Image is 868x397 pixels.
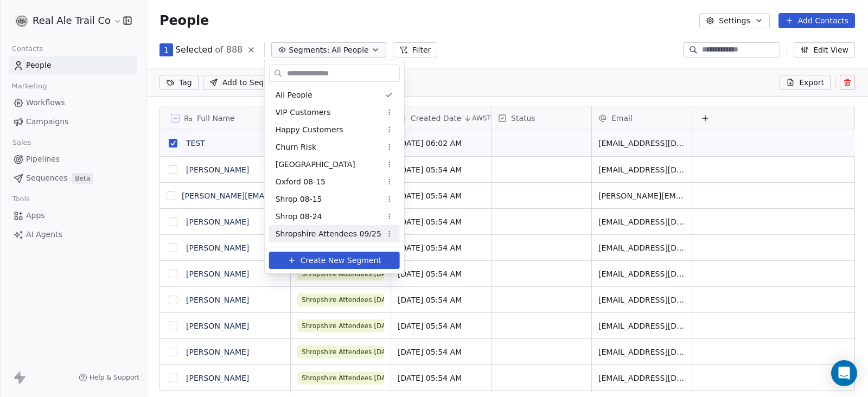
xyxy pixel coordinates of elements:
span: All People [276,89,312,101]
span: Shrop 08-15 [276,194,322,205]
span: Shrop 08-24 [276,211,322,222]
button: Create New Segment [269,252,400,269]
span: Happy Customers [276,124,343,136]
span: VIP Customers [276,107,331,118]
span: [GEOGRAPHIC_DATA] [276,159,355,170]
div: Suggestions [269,86,400,242]
span: Shropshire Attendees 09/25 [276,228,381,240]
span: Oxford 08-15 [276,176,325,188]
span: Create New Segment [301,255,381,266]
span: Churn Risk [276,142,316,153]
